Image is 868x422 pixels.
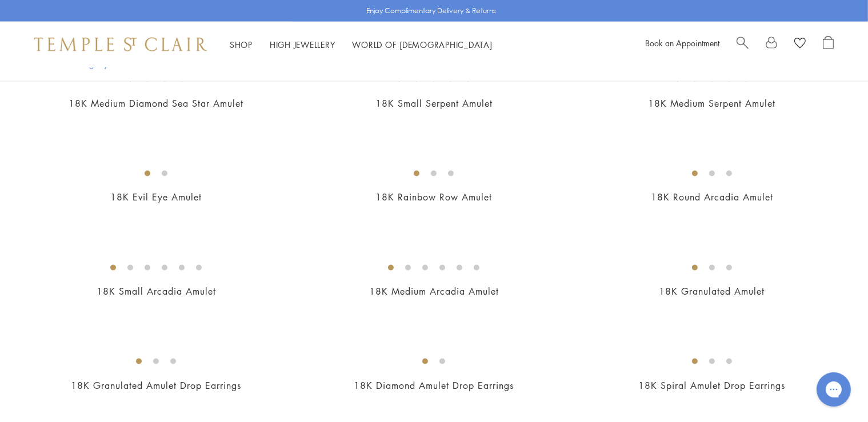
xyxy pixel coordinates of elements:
[375,97,493,110] a: 18K Small Serpent Amulet
[645,37,719,49] a: Book an Appointment
[648,97,775,110] a: 18K Medium Serpent Amulet
[811,368,857,411] iframe: Gorgias live chat messenger
[369,286,499,298] a: 18K Medium Arcadia Amulet
[353,39,493,50] a: World of [DEMOGRAPHIC_DATA]World of [DEMOGRAPHIC_DATA]
[794,36,806,53] a: View Wishlist
[230,38,493,52] nav: Main navigation
[366,5,496,17] p: Enjoy Complimentary Delivery & Returns
[71,380,241,392] a: 18K Granulated Amulet Drop Earrings
[270,39,335,50] a: High JewelleryHigh Jewellery
[97,286,216,298] a: 18K Small Arcadia Amulet
[230,39,253,50] a: ShopShop
[737,36,749,53] a: Search
[659,286,765,298] a: 18K Granulated Amulet
[354,380,514,392] a: 18K Diamond Amulet Drop Earrings
[651,191,773,204] a: 18K Round Arcadia Amulet
[375,191,492,204] a: 18K Rainbow Row Amulet
[823,36,834,53] a: Open Shopping Bag
[110,191,202,204] a: 18K Evil Eye Amulet
[69,97,243,110] a: 18K Medium Diamond Sea Star Amulet
[34,38,207,51] img: Temple St. Clair
[638,380,785,392] a: 18K Spiral Amulet Drop Earrings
